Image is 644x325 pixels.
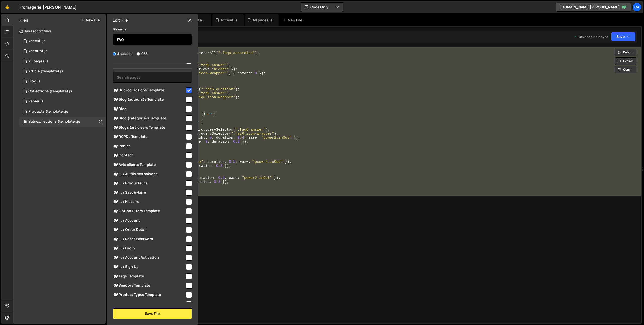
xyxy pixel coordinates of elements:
[28,119,80,124] div: Sub-collections (template).js
[28,89,72,94] div: Collections (template).js
[28,99,43,104] div: Panier.js
[28,59,49,64] div: All pages.js
[28,109,68,114] div: Products (template).js
[24,120,27,124] span: 1
[113,199,185,205] span: ... / Histoire
[137,51,148,56] label: CSS
[113,190,185,196] span: ... / Savoir-faire
[19,117,106,127] div: 15942/45240.js
[113,34,192,45] input: Name
[113,143,185,149] span: Panier
[28,39,46,43] div: Acceuil.js
[19,4,77,10] div: Fromagerie [PERSON_NAME]
[81,18,100,22] button: New File
[113,273,185,279] span: Tags Template
[28,49,48,53] div: Account.js
[113,292,185,298] span: Product Types Template
[113,301,185,307] span: Collections Template
[253,18,273,23] div: All pages.js
[113,125,185,131] span: Blogs (articles)s Template
[113,264,185,270] span: ... / Sign Up
[113,17,128,23] h2: Edit File
[19,106,106,117] div: 15942/42794.js
[19,66,106,76] div: 15942/43698.js
[28,69,63,74] div: Article (template).js
[615,57,636,65] button: Explain
[137,52,140,56] input: CSS
[113,208,185,214] span: Option Filters Template
[19,56,106,66] div: 15942/42597.js
[28,79,41,84] div: Blog.js
[221,18,238,23] div: Acceuil.js
[113,308,192,319] button: Save File
[113,283,185,289] span: Vendors Template
[113,134,185,140] span: RGPDs Template
[632,3,641,12] a: Ca
[113,227,185,233] span: ... / Order Detail
[19,46,106,56] div: 15942/43077.js
[113,218,185,224] span: ... / Account
[113,51,133,56] label: Javascript
[13,26,106,36] div: Javascript files
[556,3,631,12] a: [DOMAIN_NAME][PERSON_NAME]
[19,36,106,46] div: 15942/42598.js
[113,171,185,177] span: ... / Au fils des saisons
[113,162,185,168] span: Avis clients Template
[113,97,185,103] span: Blog (auteurs)s Template
[113,27,126,32] label: File name
[19,76,106,86] div: 15942/43692.js
[19,17,28,23] h2: Files
[1,1,13,13] a: 🤙
[113,180,185,186] span: ... / Producteurs
[615,49,636,56] button: Debug
[19,86,106,96] div: 15942/43215.js
[301,3,343,12] button: Code Only
[113,52,116,56] input: Javascript
[611,32,635,41] button: Save
[113,87,185,93] span: Sub-collections Template
[574,35,608,39] div: Dev and prod in sync
[113,236,185,242] span: ... / Reset Password
[113,152,185,158] span: Contact
[113,115,185,121] span: Blog (catégorie)s Template
[113,245,185,251] span: ... / Login
[19,96,106,106] div: 15942/43053.js
[615,66,636,73] button: Copy
[113,106,185,112] span: Blog
[283,18,304,23] div: New File
[113,255,185,261] span: ... / Account Activation
[113,72,192,83] input: Search pages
